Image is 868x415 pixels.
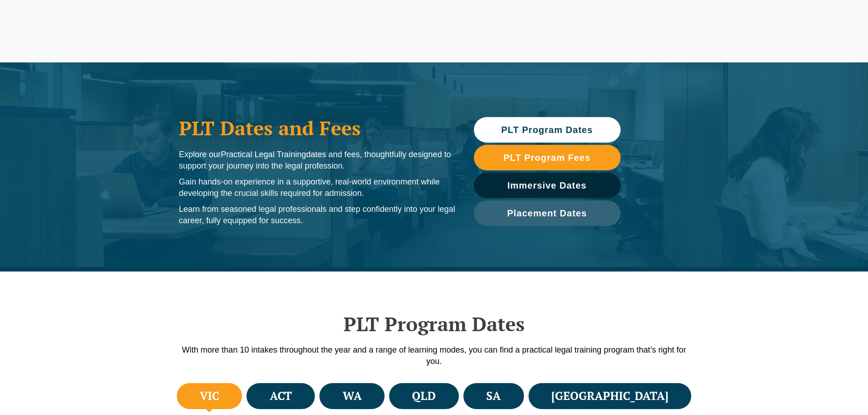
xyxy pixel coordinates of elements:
span: PLT Program Fees [503,153,591,162]
p: Explore our dates and fees, thoughtfully designed to support your journey into the legal profession. [179,149,456,172]
span: PLT Program Dates [501,125,593,134]
h4: SA [486,389,501,404]
a: Placement Dates [474,200,621,226]
a: PLT Program Dates [474,117,621,143]
a: PLT Program Fees [474,145,621,170]
span: Immersive Dates [508,181,587,190]
p: With more than 10 intakes throughout the year and a range of learning modes, you can find a pract... [175,344,694,367]
span: Placement Dates [507,209,587,218]
h4: WA [343,389,362,404]
h4: QLD [412,389,436,404]
span: Practical Legal Training [221,150,306,159]
p: Gain hands-on experience in a supportive, real-world environment while developing the crucial ski... [179,176,456,199]
a: Immersive Dates [474,173,621,198]
h4: [GEOGRAPHIC_DATA] [551,389,668,404]
h1: PLT Dates and Fees [179,117,456,139]
h4: ACT [270,389,292,404]
p: Learn from seasoned legal professionals and step confidently into your legal career, fully equipp... [179,204,456,226]
h2: PLT Program Dates [175,313,694,335]
h4: VIC [200,389,219,404]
